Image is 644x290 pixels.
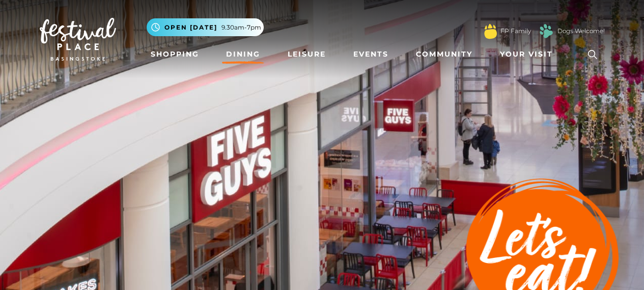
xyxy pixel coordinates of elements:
a: Events [349,45,393,64]
span: Open [DATE] [164,23,217,32]
img: Festival Place Logo [40,18,116,61]
a: Leisure [284,45,330,64]
a: Shopping [147,45,203,64]
a: Your Visit [496,45,562,64]
a: FP Family [500,27,531,36]
span: 9.30am-7pm [221,23,261,32]
span: Your Visit [500,49,553,60]
button: Open [DATE] 9.30am-7pm [147,18,264,36]
a: Dogs Welcome! [557,27,605,36]
a: Community [412,45,477,64]
a: Dining [222,45,264,64]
